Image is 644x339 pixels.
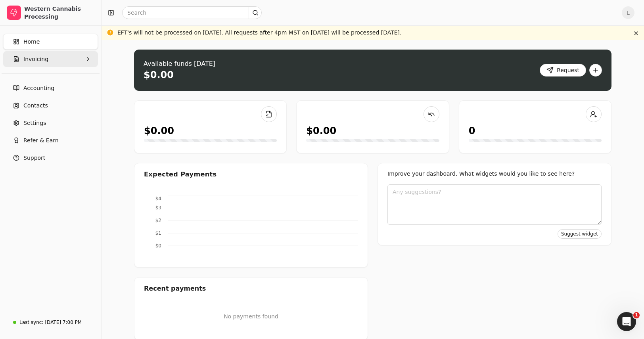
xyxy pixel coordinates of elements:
[469,124,475,138] div: 0
[23,154,45,162] span: Support
[144,312,358,321] p: No payments found
[23,38,40,46] span: Home
[3,51,98,67] button: Invoicing
[155,218,161,223] tspan: $2
[23,55,48,63] span: Invoicing
[3,34,98,50] a: Home
[19,319,43,326] div: Last sync:
[45,319,82,326] div: [DATE] 7:00 PM
[3,315,98,329] a: Last sync:[DATE] 7:00 PM
[134,278,368,300] div: Recent payments
[306,124,336,138] div: $0.00
[155,196,161,201] tspan: $4
[155,205,161,211] tspan: $3
[3,132,98,148] button: Refer & Earn
[155,243,161,249] tspan: $0
[23,102,48,110] span: Contacts
[617,312,636,331] iframe: Intercom live chat
[23,136,59,145] span: Refer & Earn
[144,170,217,179] div: Expected Payments
[23,119,46,127] span: Settings
[3,150,98,166] button: Support
[155,230,161,236] tspan: $1
[558,229,602,239] button: Suggest widget
[24,5,94,21] div: Western Cannabis Processing
[117,29,402,37] div: EFT's will not be processed on [DATE]. All requests after 4pm MST on [DATE] will be processed [DA...
[387,170,602,178] div: Improve your dashboard. What widgets would you like to see here?
[3,115,98,131] a: Settings
[144,124,174,138] div: $0.00
[144,59,215,69] div: Available funds [DATE]
[633,312,640,318] span: 1
[540,64,586,77] button: Request
[122,6,262,19] input: Search
[3,80,98,96] a: Accounting
[3,98,98,113] a: Contacts
[144,69,174,81] div: $0.00
[23,84,54,92] span: Accounting
[622,6,634,19] button: L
